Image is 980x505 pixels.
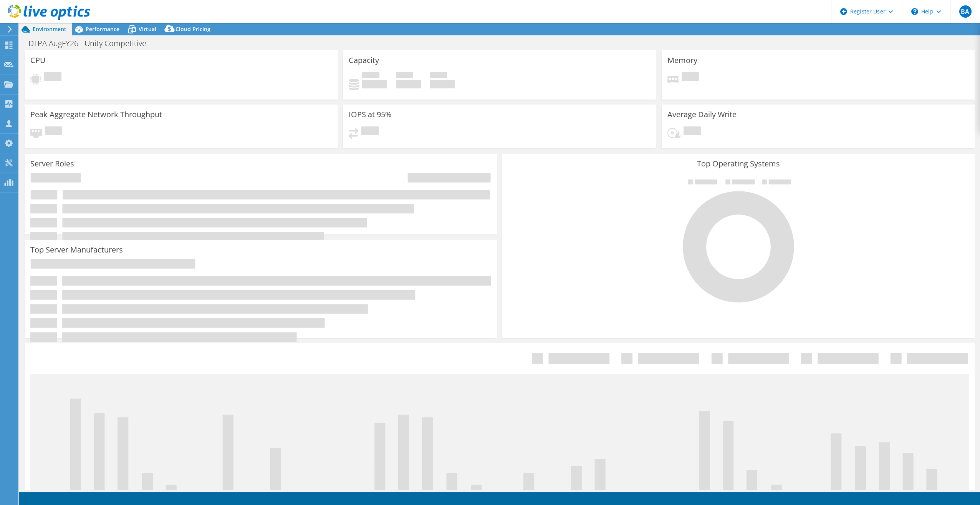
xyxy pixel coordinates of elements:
h3: Average Daily Write [667,110,737,119]
span: Virtual [139,25,156,33]
span: Pending [45,126,62,137]
h1: DTPA AugFY26 - Unity Competitive [25,39,158,48]
span: Performance [86,25,119,33]
span: BA [959,5,972,18]
h3: Top Server Manufacturers [30,246,123,254]
span: Cloud Pricing [175,25,210,33]
h3: Top Operating Systems [508,159,969,168]
h3: IOPS at 95% [349,110,392,119]
h4: 0 GiB [396,80,421,88]
span: Environment [33,25,66,33]
h3: Peak Aggregate Network Throughput [30,110,162,119]
h3: Memory [667,56,697,65]
span: Total [430,72,447,80]
span: Pending [682,72,699,83]
svg: \n [911,8,918,15]
h3: Server Roles [30,159,74,168]
h3: CPU [30,56,46,65]
h3: Capacity [349,56,379,65]
span: Free [396,72,413,80]
h4: 0 GiB [430,80,455,88]
span: Pending [361,126,379,137]
span: Pending [684,126,701,137]
span: Pending [44,72,61,83]
span: Used [362,72,379,80]
h4: 0 GiB [362,80,387,88]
